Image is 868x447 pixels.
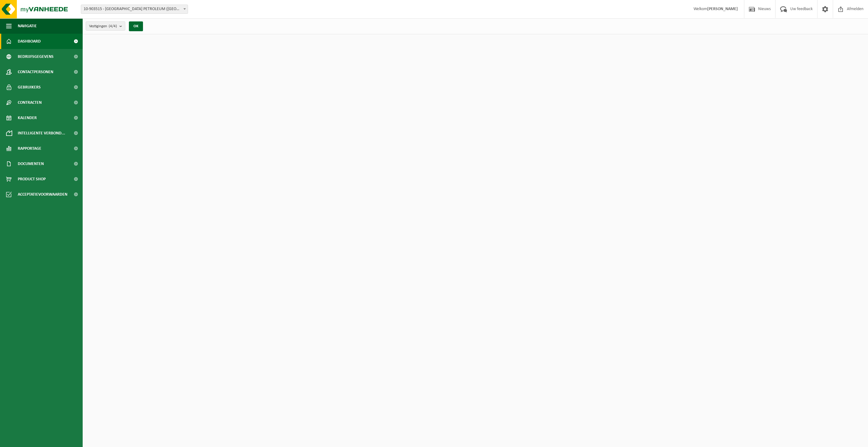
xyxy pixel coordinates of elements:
[18,171,46,187] span: Product Shop
[18,156,44,171] span: Documenten
[86,21,125,31] button: Vestigingen(4/4)
[129,21,143,31] button: OK
[18,187,67,202] span: Acceptatievoorwaarden
[18,18,37,34] span: Navigatie
[18,34,41,49] span: Dashboard
[81,5,188,14] span: 10-903515 - KUWAIT PETROLEUM (BELGIUM) NV - ANTWERPEN
[18,126,65,141] span: Intelligente verbond...
[18,141,41,156] span: Rapportage
[81,5,188,13] span: 10-903515 - KUWAIT PETROLEUM (BELGIUM) NV - ANTWERPEN
[18,80,41,95] span: Gebruikers
[18,110,37,126] span: Kalender
[89,22,117,31] span: Vestigingen
[18,95,42,110] span: Contracten
[109,24,117,28] count: (4/4)
[18,64,53,80] span: Contactpersonen
[18,49,54,64] span: Bedrijfsgegevens
[707,7,738,11] strong: [PERSON_NAME]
